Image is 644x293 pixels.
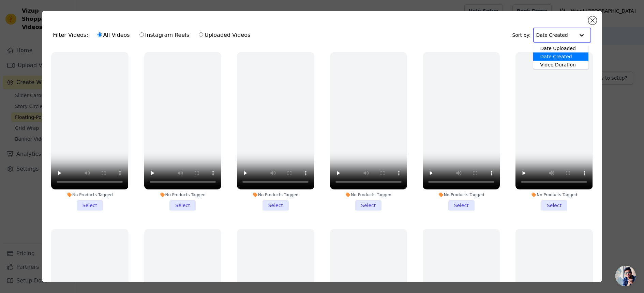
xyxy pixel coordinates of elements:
div: Video Duration [533,61,588,69]
label: Uploaded Videos [198,31,251,40]
div: No Products Tagged [423,192,500,198]
div: No Products Tagged [51,192,128,198]
div: No Products Tagged [144,192,221,198]
div: Filter Videos: [53,27,254,43]
button: Close modal [588,16,597,25]
div: No Products Tagged [330,192,407,198]
div: Sort by: [512,28,591,43]
div: Date Uploaded [533,44,588,52]
label: Instagram Reels [139,31,190,40]
div: No Products Tagged [515,192,593,198]
div: Open chat [615,266,636,286]
label: All Videos [97,31,130,40]
div: No Products Tagged [237,192,314,198]
div: Date Created [533,52,588,61]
